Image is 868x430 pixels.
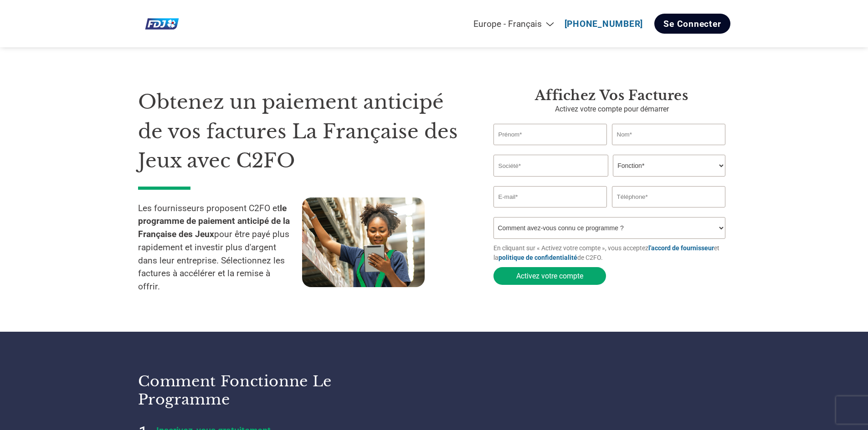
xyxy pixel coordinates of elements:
a: Se connecter [654,14,730,34]
font: Prénom invalide ou prénom trop long [493,146,568,151]
input: Format d'e-mail invalide [493,186,607,207]
font: Adresse e-mail invalide [493,208,539,213]
font: Obtenez un paiement anticipé de vos factures La Française des Jeux avec C2FO [138,90,458,173]
font: Activez votre compte pour démarrer [555,105,669,113]
font: le programme de paiement anticipé de la Française des Jeux [138,203,290,240]
select: Titre/Rôle [613,155,725,177]
input: Société* [493,155,608,177]
font: Nom de société non valide ou le nom de société est trop long [493,177,614,182]
font: Se connecter [663,19,721,29]
a: l'accord de fournisseur [648,244,714,252]
input: Téléphone* [612,186,726,207]
font: Les fournisseurs proposent C2FO et [138,203,280,213]
font: En cliquant sur « Activez votre compte », vous acceptez [493,244,648,252]
a: politique de confidentialité [498,254,577,261]
a: [PHONE_NUMBER] [565,19,643,29]
font: pour être payé plus rapidement et investir plus d'argent dans leur entreprise. Sélectionnez les f... [138,229,289,292]
font: Affichez vos factures [535,87,688,104]
img: La Française des Jeux [138,11,186,36]
font: Numéro de téléphone d'Inavlid [612,208,673,213]
font: de C2FO. [577,254,603,261]
button: Activez votre compte [493,267,606,285]
font: Comment fonctionne le programme [138,372,332,409]
font: Nom de famille invalide ou nom de famille trop long [612,146,713,151]
input: Prénom* [493,124,607,145]
img: travailleur de la chaîne d'approvisionnement [302,197,425,287]
font: Activez votre compte [516,272,583,280]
